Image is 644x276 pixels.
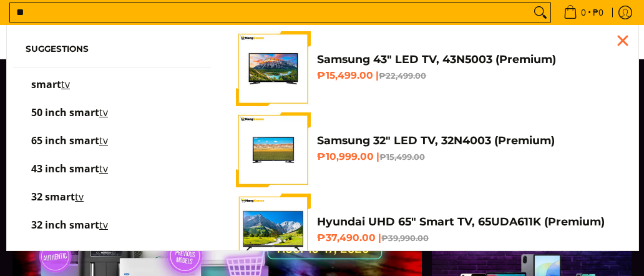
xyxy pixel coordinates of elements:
button: Search [530,3,550,22]
p: 32 inch smart tv [31,220,108,242]
a: samsung-43-inch-led-tv-full-view- mang-kosme Samsung 43" LED TV, 43N5003 (Premium) ₱15,499.00 |₱2... [236,31,620,106]
img: Hyundai UHD 65" Smart TV, 65UDA611K (Premium) [236,194,311,269]
a: 32 smart tv [26,192,198,214]
img: samsung-32-inch-led-tv-full-view-mang-kosme [236,112,311,187]
p: 43 inch smart tv [31,164,108,186]
mark: tv [75,190,84,204]
h6: ₱10,999.00 | [317,150,620,163]
img: samsung-43-inch-led-tv-full-view- mang-kosme [236,31,311,106]
p: 32 smart tv [31,192,84,214]
del: ₱22,499.00 [379,71,426,81]
h6: ₱37,490.00 | [317,232,620,244]
a: 65 inch smart tv [26,136,198,158]
a: Hyundai UHD 65" Smart TV, 65UDA611K (Premium) Hyundai UHD 65" Smart TV, 65UDA611K (Premium) ₱37,4... [236,194,620,269]
h4: Samsung 43" LED TV, 43N5003 (Premium) [317,52,620,66]
mark: tv [99,106,108,119]
div: Close pop up [613,31,632,50]
h4: Samsung 32" LED TV, 32N4003 (Premium) [317,134,620,147]
h4: Hyundai UHD 65" Smart TV, 65UDA611K (Premium) [317,215,620,229]
h6: Suggestions [26,44,198,54]
span: 32 smart [31,190,75,204]
mark: tv [99,162,108,175]
span: 43 inch smart [31,162,99,175]
span: 65 inch smart [31,134,99,147]
del: ₱15,499.00 [379,152,425,162]
span: • [560,6,607,19]
mark: tv [99,218,108,232]
a: 43 inch smart tv [26,164,198,186]
p: 65 inch smart tv [31,136,108,158]
span: 32 inch smart [31,218,99,232]
a: samsung-32-inch-led-tv-full-view-mang-kosme Samsung 32" LED TV, 32N4003 (Premium) ₱10,999.00 |₱15... [236,112,620,187]
span: 50 inch smart [31,106,99,119]
del: ₱39,990.00 [381,233,429,243]
p: samsung tv [31,249,85,270]
a: smart tv [26,80,198,102]
span: smart [31,77,61,91]
p: smart tv [31,80,70,102]
a: 50 inch smart tv [26,108,198,130]
a: 32 inch smart tv [26,220,198,242]
mark: tv [61,77,70,91]
h6: ₱15,499.00 | [317,69,620,82]
span: 0 [579,8,588,17]
mark: tv [99,134,108,147]
a: samsung tv [26,249,198,270]
p: 50 inch smart tv [31,108,108,130]
span: ₱0 [591,8,605,17]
